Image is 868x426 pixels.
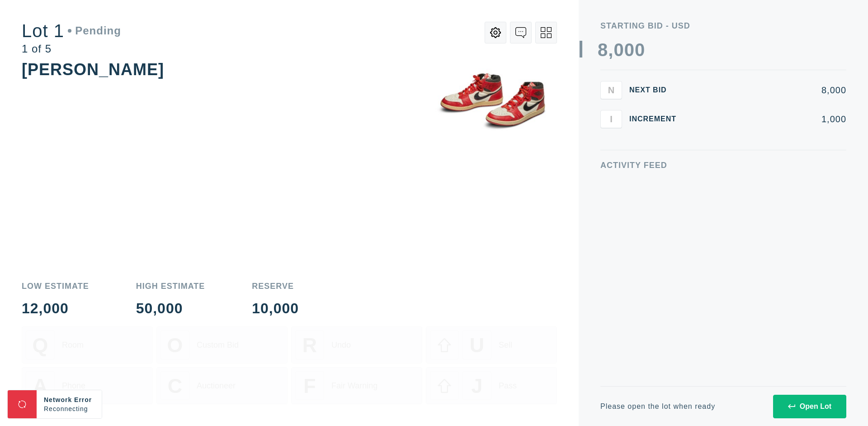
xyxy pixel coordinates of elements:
[136,301,205,316] div: 50,000
[22,60,164,79] div: [PERSON_NAME]
[600,110,622,128] button: I
[788,402,831,411] div: Open Lot
[624,41,635,59] div: 0
[600,403,715,410] div: Please open the lot when ready
[600,81,622,99] button: N
[252,282,299,290] div: Reserve
[44,404,94,413] div: Reconnecting
[22,282,89,290] div: Low Estimate
[600,161,846,169] div: Activity Feed
[629,115,684,123] div: Increment
[608,41,613,222] div: ,
[629,86,684,94] div: Next Bid
[608,85,614,95] span: N
[598,41,608,59] div: 8
[44,395,94,404] div: Network Error
[22,43,121,54] div: 1 of 5
[600,22,846,30] div: Starting Bid - USD
[610,114,613,124] span: I
[773,395,846,418] button: Open Lot
[691,86,846,95] div: 8,000
[613,41,624,59] div: 0
[136,282,205,290] div: High Estimate
[22,22,121,40] div: Lot 1
[68,25,121,36] div: Pending
[22,301,89,316] div: 12,000
[691,115,846,124] div: 1,000
[252,301,299,316] div: 10,000
[635,41,645,59] div: 0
